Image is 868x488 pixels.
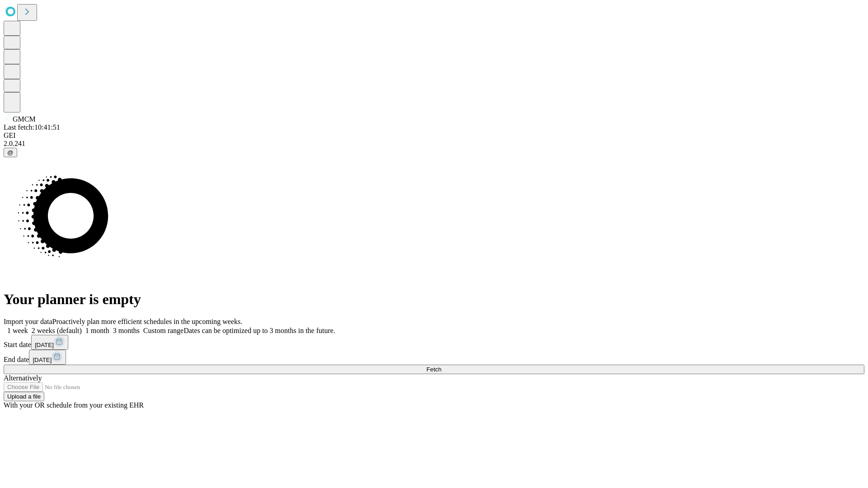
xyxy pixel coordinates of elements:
[4,131,864,140] div: GEI
[29,350,66,365] button: [DATE]
[4,374,42,382] span: Alternatively
[32,327,82,334] span: 2 weeks (default)
[4,140,864,148] div: 2.0.241
[31,335,68,350] button: [DATE]
[7,327,28,334] span: 1 week
[7,149,14,156] span: @
[13,115,36,123] span: GMCM
[35,342,54,348] span: [DATE]
[4,401,144,409] span: With your OR schedule from your existing EHR
[4,392,44,401] button: Upload a file
[52,318,242,325] span: Proactively plan more efficient schedules in the upcoming weeks.
[113,327,140,334] span: 3 months
[143,327,184,334] span: Custom range
[4,123,60,131] span: Last fetch: 10:41:51
[426,366,441,373] span: Fetch
[85,327,109,334] span: 1 month
[4,148,17,157] button: @
[184,327,335,334] span: Dates can be optimized up to 3 months in the future.
[4,350,864,365] div: End date
[4,291,864,308] h1: Your planner is empty
[4,318,52,325] span: Import your data
[33,357,52,363] span: [DATE]
[4,335,864,350] div: Start date
[4,365,864,374] button: Fetch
